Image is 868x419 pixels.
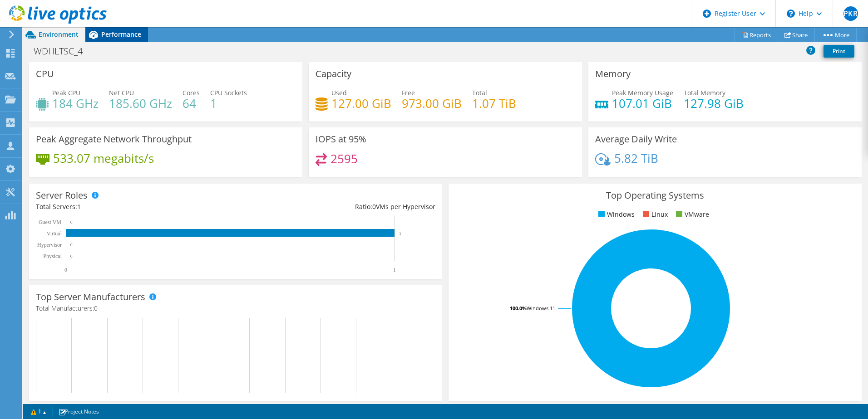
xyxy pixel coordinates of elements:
a: Project Notes [52,406,105,417]
span: Free [402,88,415,97]
h3: Server Roles [36,190,88,200]
span: Total Memory [684,88,725,97]
h4: 127.98 GiB [684,98,744,108]
div: Ratio: VMs per Hypervisor [236,202,435,212]
span: 0 [94,304,98,312]
span: Total [472,88,487,97]
li: Linux [641,209,668,219]
span: PKR [843,6,858,21]
a: Print [824,45,854,58]
span: Environment [39,30,79,39]
h3: Top Operating Systems [455,190,855,200]
span: 0 [372,202,376,211]
text: Physical [43,253,62,259]
text: 1 [399,231,401,236]
span: Peak CPU [52,88,80,97]
svg: \n [787,10,795,18]
h4: 184 GHz [52,98,99,108]
text: Guest VM [39,219,61,225]
h4: 1.07 TiB [472,98,516,108]
span: Peak Memory Usage [612,88,673,97]
span: CPU Sockets [210,88,247,97]
h3: Peak Aggregate Network Throughput [36,134,192,144]
li: VMware [674,209,709,219]
h3: Memory [595,69,631,79]
h3: CPU [36,69,54,79]
h4: 973.00 GiB [402,98,462,108]
text: 0 [70,220,73,224]
span: Cores [182,88,200,97]
span: Net CPU [109,88,134,97]
a: 1 [25,406,53,417]
span: 1 [77,202,81,211]
h4: 5.82 TiB [614,153,658,163]
h4: 64 [182,98,200,108]
text: Virtual [47,230,62,237]
h1: WDHLTSC_4 [30,46,97,56]
h4: 2595 [330,154,358,164]
a: Share [778,28,815,42]
span: Performance [101,30,141,39]
h4: 127.00 GiB [331,98,391,108]
a: More [814,28,857,42]
text: Hypervisor [37,242,62,248]
a: Reports [735,28,778,42]
h4: 533.07 megabits/s [53,153,154,163]
h4: 1 [210,98,247,108]
h3: Capacity [316,69,351,79]
h4: 107.01 GiB [612,98,673,108]
li: Windows [596,209,635,219]
h4: 185.60 GHz [109,98,172,108]
h3: Average Daily Write [595,134,677,144]
h4: Total Manufacturers: [36,303,435,313]
tspan: Windows 11 [527,305,555,312]
text: 1 [393,267,396,273]
tspan: 100.0% [510,305,527,312]
text: 0 [64,267,67,273]
text: 0 [70,254,73,258]
span: Used [331,88,347,97]
div: Total Servers: [36,202,236,212]
text: 0 [70,243,73,247]
h3: IOPS at 95% [316,134,366,144]
h3: Top Server Manufacturers [36,292,145,302]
